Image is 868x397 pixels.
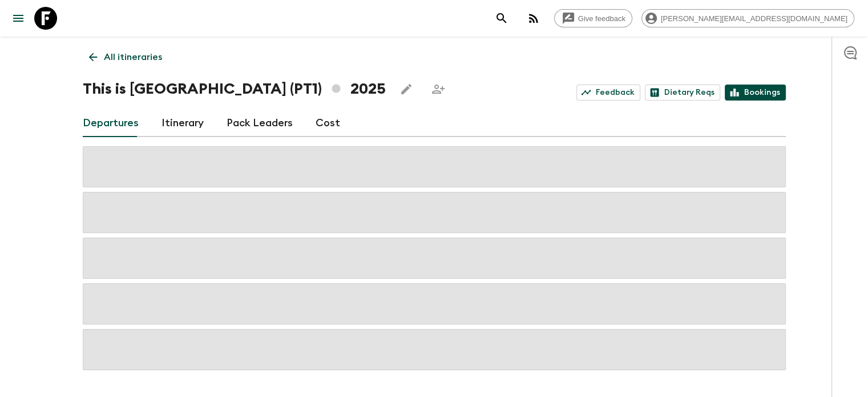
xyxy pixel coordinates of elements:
a: Departures [83,110,139,137]
span: Give feedback [572,14,632,23]
a: All itineraries [83,46,168,69]
h1: This is [GEOGRAPHIC_DATA] (PT1) 2025 [83,78,386,101]
p: All itineraries [104,50,162,64]
a: Itinerary [162,110,204,137]
a: Bookings [725,85,786,101]
span: [PERSON_NAME][EMAIL_ADDRESS][DOMAIN_NAME] [655,14,854,23]
button: Edit this itinerary [395,78,418,101]
div: [PERSON_NAME][EMAIL_ADDRESS][DOMAIN_NAME] [641,9,854,27]
a: Give feedback [554,9,632,27]
a: Pack Leaders [227,110,293,137]
a: Dietary Reqs [645,85,720,101]
a: Cost [316,110,340,137]
span: Share this itinerary [427,78,450,101]
button: menu [7,7,30,30]
a: Feedback [576,85,640,101]
button: search adventures [490,7,513,30]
